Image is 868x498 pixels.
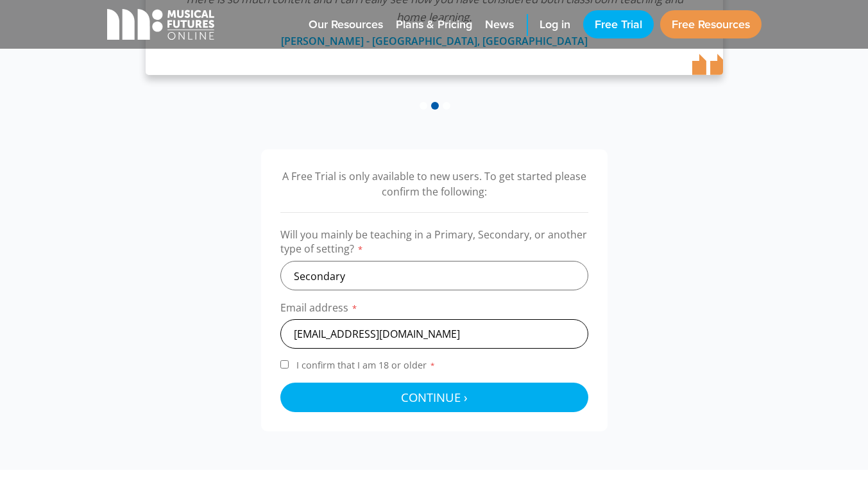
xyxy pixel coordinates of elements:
[280,228,588,261] label: Will you mainly be teaching in a Primary, Secondary, or another type of setting?
[583,10,654,38] a: Free Trial
[280,301,588,319] label: Email address
[309,16,383,33] span: Our Resources
[660,10,762,38] a: Free Resources
[280,383,588,412] button: Continue ›
[396,16,472,33] span: Plans & Pricing
[280,360,289,369] input: I confirm that I am 18 or older*
[401,389,468,405] span: Continue ›
[294,359,438,371] span: I confirm that I am 18 or older
[280,169,588,199] p: A Free Trial is only available to new users. To get started please confirm the following:
[540,16,570,33] span: Log in
[485,16,514,33] span: News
